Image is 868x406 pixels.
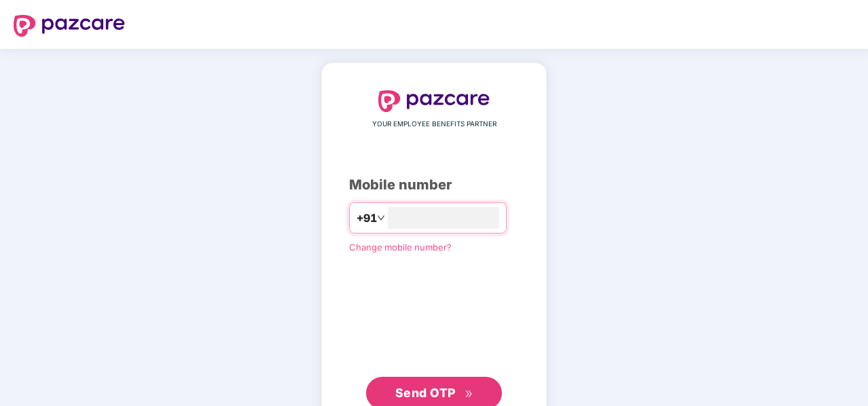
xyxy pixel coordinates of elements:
span: +91 [357,210,377,227]
span: double-right [465,390,473,399]
span: Send OTP [395,386,456,400]
img: logo [14,15,125,37]
div: Mobile number [349,174,519,196]
img: logo [378,90,490,112]
span: down [377,214,385,222]
span: YOUR EMPLOYEE BENEFITS PARTNER [372,119,496,130]
a: Change mobile number? [349,242,452,253]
